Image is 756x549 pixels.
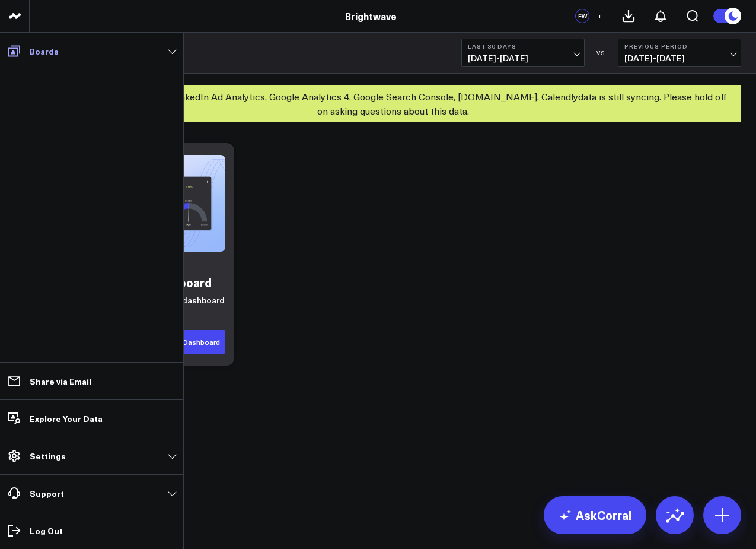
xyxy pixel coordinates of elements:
[592,9,607,23] button: +
[30,488,64,498] p: Support
[618,39,741,67] button: Previous Period[DATE]-[DATE]
[30,451,66,461] p: Settings
[44,85,741,122] div: LinkedIn Company Pages, LinkedIn Ad Analytics, Google Analytics 4, Google Search Console, [DOMAIN...
[468,53,578,63] span: [DATE] - [DATE]
[143,330,225,354] button: Generate Dashboard
[345,9,397,23] a: Brightwave
[30,376,91,386] p: Share via Email
[30,46,59,56] p: Boards
[468,43,578,50] b: Last 30 Days
[591,49,612,56] div: VS
[624,43,735,50] b: Previous Period
[544,496,646,534] a: AskCorral
[624,53,735,63] span: [DATE] - [DATE]
[597,12,602,20] span: +
[4,520,180,541] a: Log Out
[30,526,63,535] p: Log Out
[30,414,103,423] p: Explore Your Data
[575,9,589,23] div: EW
[461,39,585,67] button: Last 30 Days[DATE]-[DATE]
